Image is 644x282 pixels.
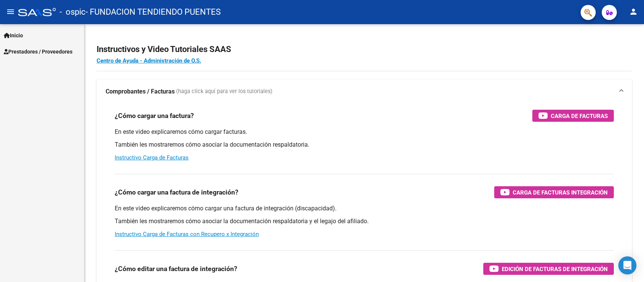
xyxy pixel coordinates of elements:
mat-icon: person [629,7,638,16]
p: También les mostraremos cómo asociar la documentación respaldatoria y el legajo del afiliado. [115,217,614,225]
h3: ¿Cómo cargar una factura de integración? [115,187,238,198]
span: Carga de Facturas [551,111,608,121]
span: Inicio [4,31,23,40]
p: En este video explicaremos cómo cargar facturas. [115,128,614,136]
a: Centro de Ayuda - Administración de O.S. [97,57,201,64]
h2: Instructivos y Video Tutoriales SAAS [97,42,632,57]
strong: Comprobantes / Facturas [106,87,175,96]
button: Carga de Facturas [532,110,614,122]
div: Open Intercom Messenger [618,256,636,274]
span: Edición de Facturas de integración [502,264,608,274]
mat-icon: menu [6,7,15,16]
span: - ospic [60,4,86,20]
mat-expansion-panel-header: Comprobantes / Facturas (haga click aquí para ver los tutoriales) [97,80,632,104]
span: - FUNDACION TENDIENDO PUENTES [86,4,221,20]
h3: ¿Cómo editar una factura de integración? [115,264,237,274]
span: (haga click aquí para ver los tutoriales) [176,87,272,96]
span: Prestadores / Proveedores [4,48,72,56]
h3: ¿Cómo cargar una factura? [115,110,194,121]
span: Carga de Facturas Integración [513,188,608,197]
button: Edición de Facturas de integración [483,263,614,275]
a: Instructivo Carga de Facturas con Recupero x Integración [115,231,259,238]
a: Instructivo Carga de Facturas [115,154,189,161]
p: En este video explicaremos cómo cargar una factura de integración (discapacidad). [115,204,614,213]
button: Carga de Facturas Integración [494,186,614,198]
p: También les mostraremos cómo asociar la documentación respaldatoria. [115,141,614,149]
